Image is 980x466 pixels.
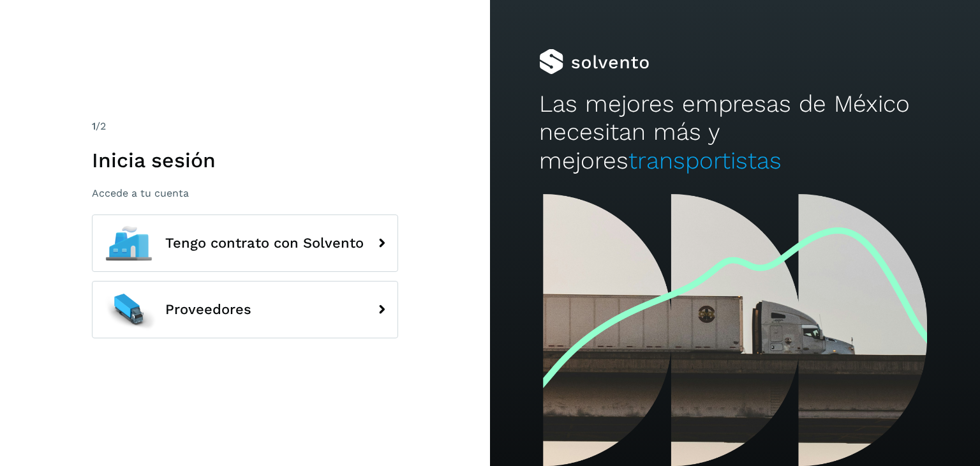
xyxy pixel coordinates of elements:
span: Tengo contrato con Solvento [165,236,364,251]
span: transportistas [628,147,782,174]
button: Tengo contrato con Solvento [92,214,398,272]
button: Proveedores [92,281,398,338]
div: /2 [92,119,398,134]
h2: Las mejores empresas de México necesitan más y mejores [539,90,931,175]
p: Accede a tu cuenta [92,187,398,199]
h1: Inicia sesión [92,148,398,172]
span: Proveedores [165,302,251,317]
span: 1 [92,120,96,132]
